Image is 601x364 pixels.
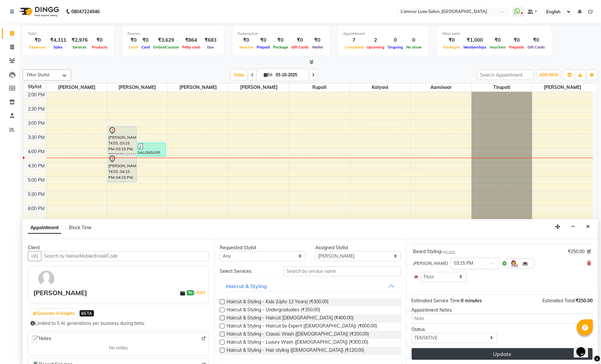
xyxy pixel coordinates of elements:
div: ₹0 [90,37,109,44]
input: 2025-10-03 [274,70,306,80]
span: Memberships [462,45,488,49]
span: Rupali [289,83,350,91]
i: Edit price [587,250,591,253]
span: Aaminoor [411,83,471,91]
div: 3:00 PM [27,120,46,127]
div: Redemption [238,31,325,37]
div: Client [28,244,209,251]
span: Prepaids [507,45,526,49]
div: 0 [405,37,423,44]
button: Haircut & Styling [222,280,398,292]
span: 0 min [446,250,455,254]
img: avatar [37,269,56,288]
button: Generate AI Insights [31,309,76,318]
span: Ongoing [386,45,405,49]
span: Packages [442,45,462,49]
span: Completed [343,45,365,49]
div: ₹0 [507,37,526,44]
span: Vouchers [488,45,507,49]
div: Total [28,31,109,37]
div: Stylist [23,83,46,90]
span: [PERSON_NAME] [107,83,168,91]
div: Beard Styling [413,248,455,255]
input: Search Appointment [477,70,534,80]
span: Filter Stylist [27,72,50,77]
a: Add [195,289,206,296]
small: for [441,250,455,254]
span: Wallet [310,45,325,49]
span: Petty cash [181,45,202,49]
div: ₹0 [272,37,290,44]
span: Cash [128,45,140,49]
span: Haircut & Styling - Haircut by Expert ([DEMOGRAPHIC_DATA]) (₹600.00) [227,323,377,331]
div: SALONSURF VENTURES PRIVATE LIMITED, TK04, 03:50 PM-04:20 PM, Haircut & Styling - Haircut [DEMOGRA... [137,143,166,156]
div: ₹3,629 [151,37,181,44]
button: Close [583,222,593,232]
div: 2 [365,37,386,44]
span: No notes [109,345,128,351]
span: Upcoming [365,45,386,49]
img: Interior.png [413,274,419,280]
span: Gift Cards [526,45,547,49]
div: ₹4,311 [48,37,69,44]
div: ₹0 [255,37,272,44]
div: Requested Stylist [220,244,306,251]
span: Sales [52,45,65,49]
span: Haircut & Styling - Undergraduates (₹350.00) [227,306,320,315]
span: Haircut & Styling - Classic Wash ([DEMOGRAPHIC_DATA]) (₹200.00) [227,331,369,339]
div: Haircut & Styling [226,282,267,290]
div: [PERSON_NAME], TK03, 04:15 PM-04:15 PM, Haircut & Styling - Haircut [DEMOGRAPHIC_DATA] [108,155,137,182]
span: [PERSON_NAME] [532,83,593,91]
span: [PERSON_NAME] [168,83,228,91]
span: Haircut & Styling - Kids (Upto 12 Years) (₹300.00) [227,298,328,306]
button: ADD NEW [538,70,560,80]
div: ₹0 [140,37,151,44]
div: 0 [386,37,405,44]
div: Status [412,326,497,333]
div: Limited to 5 AI generations per business during beta. [30,320,206,327]
span: ₹250.00 [575,298,593,304]
span: Card [140,45,151,49]
span: Fri [262,72,274,77]
span: Expenses [28,45,48,49]
span: Due [206,45,216,49]
span: ADD NEW [539,72,558,77]
span: ₹0 [187,290,194,295]
span: Today [231,70,247,80]
span: Haircut & Styling - Luxury Wash ([DEMOGRAPHIC_DATA]) (₹300.00) [227,339,368,347]
div: ₹683 [202,37,219,44]
span: [PERSON_NAME] [413,260,448,267]
div: [PERSON_NAME], TK03, 03:15 PM-03:15 PM, [PERSON_NAME] Styling [108,126,137,154]
div: ₹0 [128,37,140,44]
img: logo [17,3,61,21]
div: 4:30 PM [27,163,46,169]
button: Update [412,348,593,360]
div: 7 [343,37,365,44]
div: 4:00 PM [27,148,46,155]
div: 5:00 PM [27,177,46,184]
span: 0 minutes [461,298,482,304]
img: Interior.png [521,260,529,267]
div: Assigned Stylist [315,244,401,251]
input: Search by Name/Mobile/Email/Code [41,251,209,261]
div: ₹0 [310,37,325,44]
span: Haircut & Styling - Hair styling ([DEMOGRAPHIC_DATA]) (₹120.00) [227,347,364,355]
div: 5:30 PM [27,191,46,198]
div: ₹0 [238,37,255,44]
span: Notes [31,335,51,343]
span: Appointment [28,222,61,234]
div: Appointment Notes [412,307,593,314]
span: [PERSON_NAME] [47,83,107,91]
span: Services [71,45,88,49]
span: Haircut & Styling - Haircut [DEMOGRAPHIC_DATA] (₹400.00) [227,315,353,323]
img: Hairdresser.png [510,260,518,267]
div: Appointment [343,31,423,37]
span: ₹250.00 [568,248,584,255]
span: Estimated Service Time: [412,298,461,304]
span: No show [405,45,423,49]
div: ₹0 [526,37,547,44]
iframe: chat widget [574,338,595,358]
span: BETA [80,310,94,316]
span: Voucher [238,45,255,49]
span: | [194,289,206,296]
